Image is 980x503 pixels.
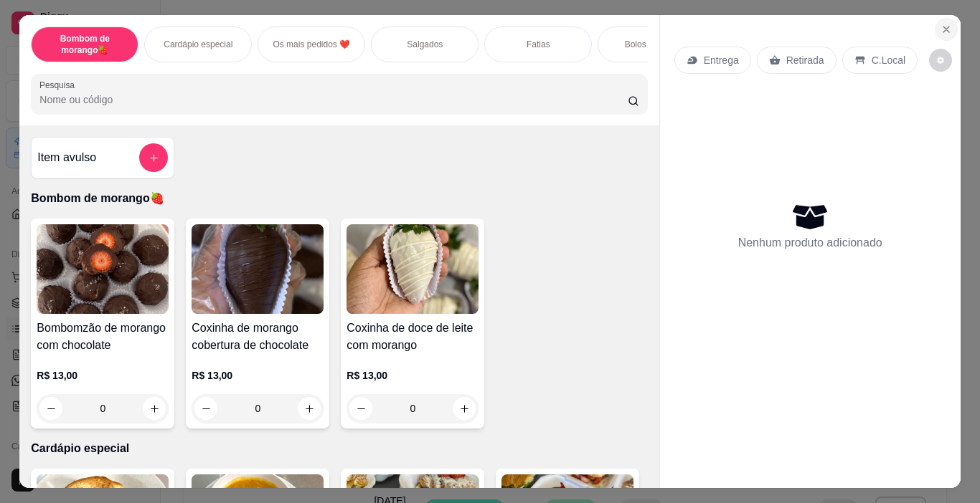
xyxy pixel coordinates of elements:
[347,224,479,314] img: product-image
[31,440,647,457] p: Cardápio especial
[31,190,647,207] p: Bombom de morango🍓
[349,397,372,420] button: decrease-product-quantity
[872,53,905,67] p: C.Local
[929,49,952,72] button: decrease-product-quantity
[738,234,882,251] p: Nenhum produto adicionado
[37,149,96,166] h4: Item avulso
[192,368,324,383] p: R$ 13,00
[704,53,739,67] p: Entrega
[39,397,62,420] button: decrease-product-quantity
[139,143,168,172] button: add-separate-item
[39,79,80,91] label: Pesquisa
[194,397,217,420] button: decrease-product-quantity
[625,39,679,50] p: Bolos Afetivos
[347,320,479,354] h4: Coxinha de doce de leite com morango
[143,397,166,420] button: increase-product-quantity
[935,18,958,41] button: Close
[273,39,350,50] p: Os mais pedidos ❤️
[786,53,824,67] p: Retirada
[453,397,476,420] button: increase-product-quantity
[527,39,550,50] p: Fatias
[164,39,232,50] p: Cardápio especial
[37,320,169,354] h4: Bombomzão de morango com chocolate
[192,224,324,314] img: product-image
[407,39,443,50] p: Salgados
[192,320,324,354] h4: Coxinha de morango cobertura de chocolate
[298,397,321,420] button: increase-product-quantity
[37,368,169,383] p: R$ 13,00
[39,92,628,107] input: Pesquisa
[43,33,126,56] p: Bombom de morango🍓
[37,224,169,314] img: product-image
[347,368,479,383] p: R$ 13,00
